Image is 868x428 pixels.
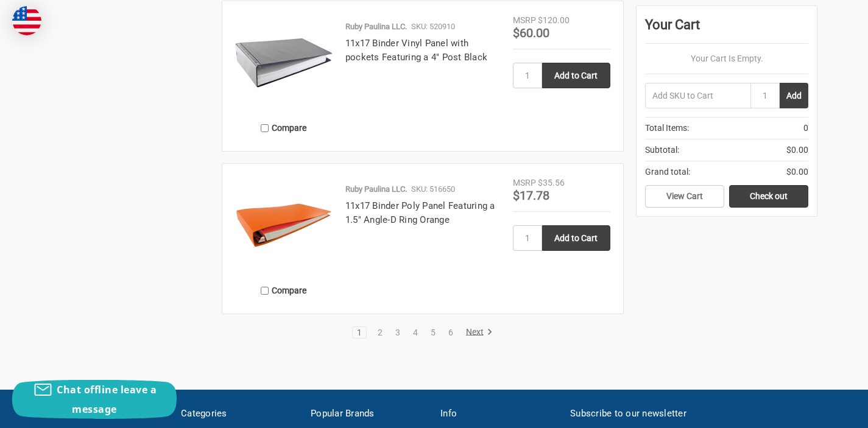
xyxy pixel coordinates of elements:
[345,183,407,195] p: Ruby Paulina LLC.
[235,118,333,138] label: Compare
[786,144,808,156] span: $0.00
[444,328,457,337] a: 6
[235,177,333,274] img: 11x17 Binder Poly Panel Featuring a 1.5" Angle-D Ring Orange
[803,122,808,135] span: 0
[311,407,428,421] h5: Popular Brands
[645,52,808,65] p: Your Cart Is Empty.
[645,144,679,156] span: Subtotal:
[353,328,366,337] a: 1
[426,328,440,337] a: 5
[542,63,610,88] input: Add to Cart
[538,15,570,25] span: $120.00
[345,200,495,225] a: 11x17 Binder Poly Panel Featuring a 1.5" Angle-D Ring Orange
[542,225,610,251] input: Add to Cart
[345,38,487,63] a: 11x17 Binder Vinyl Panel with pockets Featuring a 4" Post Black
[786,166,808,178] span: $0.00
[373,328,387,337] a: 2
[12,6,41,35] img: duty and tax information for United States
[645,122,689,135] span: Total Items:
[235,14,333,111] img: 11x17 Binder Vinyl Panel with pockets Featuring a 4" Post Black
[345,21,407,33] p: Ruby Paulina LLC.
[645,185,724,208] a: View Cart
[462,327,493,338] a: Next
[411,21,455,33] p: SKU: 520910
[538,178,565,188] span: $35.56
[12,380,177,419] button: Chat offline leave a message
[513,177,536,189] div: MSRP
[235,281,333,301] label: Compare
[513,26,549,40] span: $60.00
[57,383,157,416] span: Chat offline leave a message
[261,124,269,132] input: Compare
[411,183,455,195] p: SKU: 516650
[780,83,808,108] button: Add
[645,166,690,178] span: Grand total:
[261,287,269,295] input: Compare
[645,15,808,44] div: Your Cart
[729,185,808,208] a: Check out
[767,395,868,428] iframe: Google Customer Reviews
[181,407,298,421] h5: Categories
[513,188,549,203] span: $17.78
[570,407,817,421] h5: Subscribe to our newsletter
[391,328,404,337] a: 3
[409,328,422,337] a: 4
[513,14,536,27] div: MSRP
[645,83,750,108] input: Add SKU to Cart
[440,407,557,421] h5: Info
